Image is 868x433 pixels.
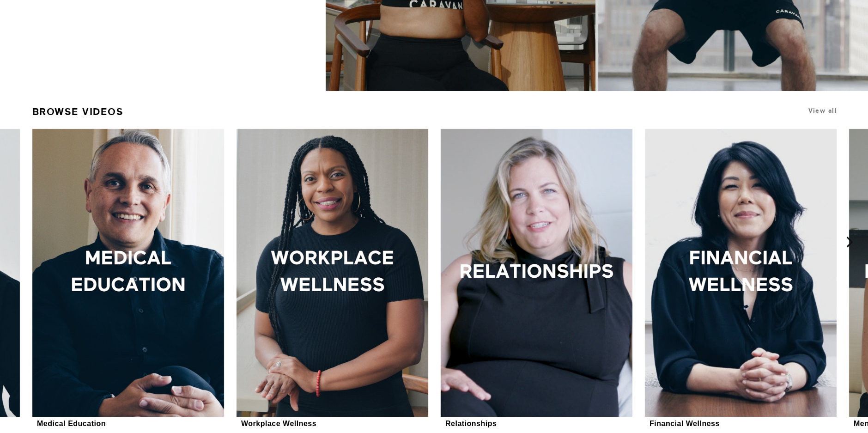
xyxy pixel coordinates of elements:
a: Browse Videos [32,102,124,122]
div: Relationships [445,419,497,428]
a: View all [808,107,837,114]
a: RelationshipsRelationships [441,129,633,429]
a: Workplace WellnessWorkplace Wellness [237,129,429,429]
a: Medical EducationMedical Education [32,129,225,429]
div: Workplace Wellness [241,419,316,428]
div: Medical Education [37,419,106,428]
div: Financial Wellness [649,419,720,428]
a: Financial WellnessFinancial Wellness [645,129,837,429]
